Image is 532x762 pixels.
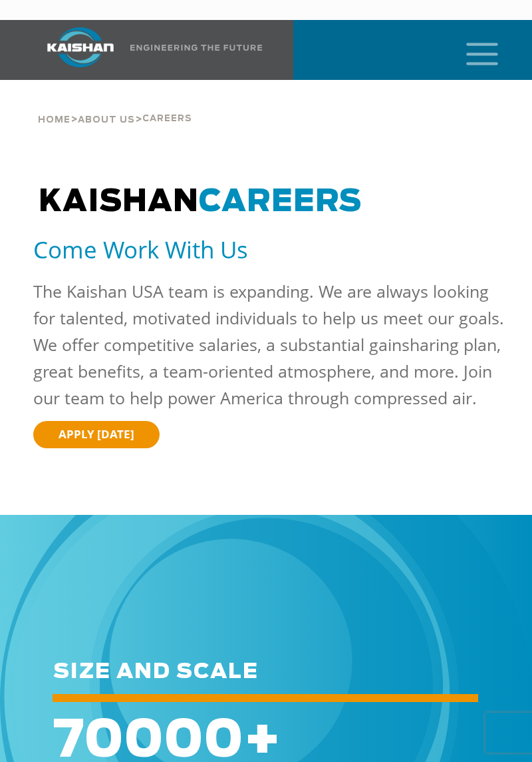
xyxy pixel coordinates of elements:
[39,187,362,217] span: KAISHAN
[33,234,504,264] h5: Come Work With Us
[199,187,362,217] span: CAREERS
[33,278,504,411] p: The Kaishan USA team is expanding. We are always looking for talented, motivated individuals to h...
[38,116,70,125] span: Home
[130,45,262,51] img: Engineering the future
[33,421,160,448] a: APPLY [DATE]
[31,27,130,67] img: kaishan logo
[78,113,135,125] a: About Us
[31,20,263,80] a: Kaishan USA
[59,426,134,442] span: APPLY [DATE]
[142,115,192,123] span: Careers
[78,116,135,125] span: About Us
[461,39,483,61] a: mobile menu
[38,113,70,125] a: Home
[38,80,192,131] div: > >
